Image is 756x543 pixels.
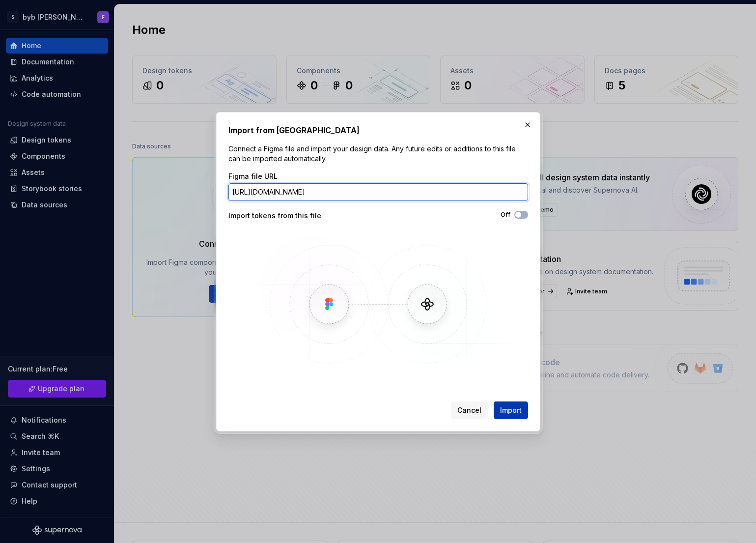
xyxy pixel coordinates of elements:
span: Import [500,405,522,415]
div: Import tokens from this file [228,211,378,221]
button: Import [494,401,528,419]
h2: Import from [GEOGRAPHIC_DATA] [228,124,528,136]
button: Cancel [451,401,488,419]
span: Cancel [457,405,481,415]
input: https://figma.com/file/... [228,183,528,201]
label: Off [501,211,510,219]
label: Figma file URL [228,171,278,181]
p: Connect a Figma file and import your design data. Any future edits or additions to this file can ... [228,144,528,164]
